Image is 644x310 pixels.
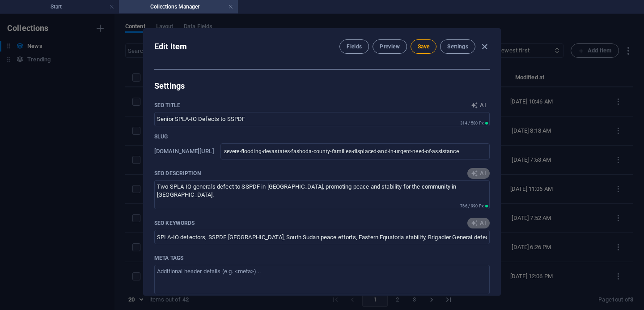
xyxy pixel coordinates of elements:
h4: Collections Manager [119,2,238,12]
h2: Edit Item [154,41,187,52]
h2: Settings [154,81,490,91]
p: Enter HTML code here that will be placed inside the <head> tags of your website. Please note that... [154,254,183,262]
span: Fields [347,43,362,50]
label: The page title in search results and browser tabs [154,102,180,109]
button: Preview [373,39,407,54]
input: The page title in search results and browser tabs [154,112,490,126]
span: Settings [447,43,468,50]
p: SEO Keywords [154,220,195,227]
span: Preview [380,43,399,50]
button: Save [411,39,436,54]
p: SEO Description [154,170,201,177]
span: Calculated pixel length in search results [458,120,490,126]
p: SEO Title [154,102,180,109]
span: 314 / 580 Px [460,121,483,125]
button: Settings [440,39,475,54]
h6: Slug is the URL under which this item can be found, so it must be unique. [154,146,214,157]
p: Slug [154,133,168,140]
label: The text in search results and social media [154,170,201,177]
textarea: Meta tags [154,265,490,294]
span: Calculated pixel length in search results [458,203,490,209]
span: Save [418,43,429,50]
textarea: The text in search results and social media [154,180,490,209]
button: Fields [339,39,369,54]
span: 766 / 990 Px [460,204,483,208]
